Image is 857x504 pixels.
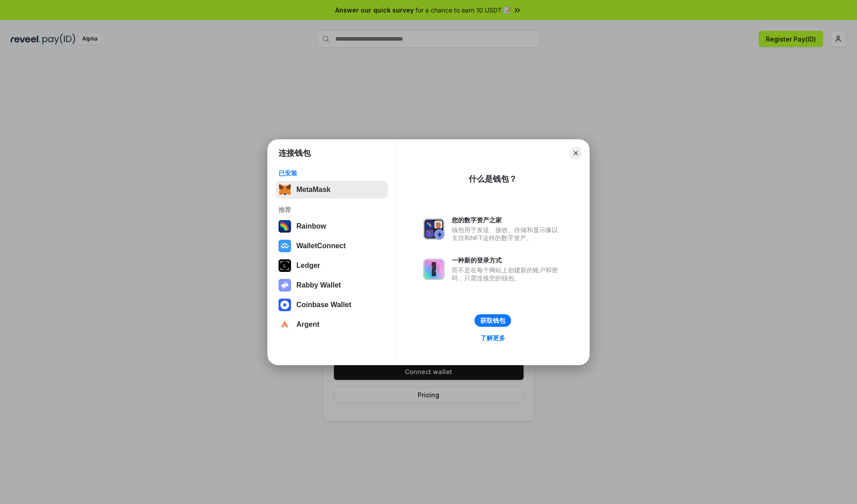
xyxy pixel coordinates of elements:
[475,332,511,344] a: 了解更多
[276,181,388,199] button: MetaMask
[279,279,291,292] img: svg+xml,%3Csvg%20xmlns%3D%22http%3A%2F%2Fwww.w3.org%2F2000%2Fsvg%22%20fill%3D%22none%22%20viewBox...
[279,318,291,331] img: svg+xml,%3Csvg%20width%3D%2228%22%20height%3D%2228%22%20viewBox%3D%220%200%2028%2028%22%20fill%3D...
[474,314,511,327] button: 获取钱包
[276,276,388,294] button: Rabby Wallet
[279,183,291,196] img: svg+xml,%3Csvg%20fill%3D%22none%22%20height%3D%2233%22%20viewBox%3D%220%200%2035%2033%22%20width%...
[296,222,326,230] div: Rainbow
[279,220,291,233] img: svg+xml,%3Csvg%20width%3D%22120%22%20height%3D%22120%22%20viewBox%3D%220%200%20120%20120%22%20fil...
[423,258,445,280] img: svg+xml,%3Csvg%20xmlns%3D%22http%3A%2F%2Fwww.w3.org%2F2000%2Fsvg%22%20fill%3D%22none%22%20viewBox...
[279,299,291,311] img: svg+xml,%3Csvg%20width%3D%2228%22%20height%3D%2228%22%20viewBox%3D%220%200%2028%2028%22%20fill%3D...
[279,169,385,177] div: 已安装
[452,216,562,224] div: 您的数字资产之家
[452,226,562,242] div: 钱包用于发送、接收、存储和显示像以太坊和NFT这样的数字资产。
[469,174,517,184] div: 什么是钱包？
[279,240,291,252] img: svg+xml,%3Csvg%20width%3D%2228%22%20height%3D%2228%22%20viewBox%3D%220%200%2028%2028%22%20fill%3D...
[296,186,330,194] div: MetaMask
[276,316,388,333] button: Argent
[452,256,562,264] div: 一种新的登录方式
[296,242,346,250] div: WalletConnect
[480,334,505,342] div: 了解更多
[480,317,505,325] div: 获取钱包
[276,296,388,314] button: Coinbase Wallet
[276,237,388,255] button: WalletConnect
[296,321,320,329] div: Argent
[296,262,320,270] div: Ledger
[296,281,341,289] div: Rabby Wallet
[279,206,385,214] div: 推荐
[296,301,351,309] div: Coinbase Wallet
[570,147,582,159] button: Close
[452,266,562,282] div: 而不是在每个网站上创建新的账户和密码，只需连接您的钱包。
[279,148,311,158] h1: 连接钱包
[276,217,388,235] button: Rainbow
[279,259,291,272] img: svg+xml,%3Csvg%20xmlns%3D%22http%3A%2F%2Fwww.w3.org%2F2000%2Fsvg%22%20width%3D%2228%22%20height%3...
[423,218,445,240] img: svg+xml,%3Csvg%20xmlns%3D%22http%3A%2F%2Fwww.w3.org%2F2000%2Fsvg%22%20fill%3D%22none%22%20viewBox...
[276,257,388,275] button: Ledger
